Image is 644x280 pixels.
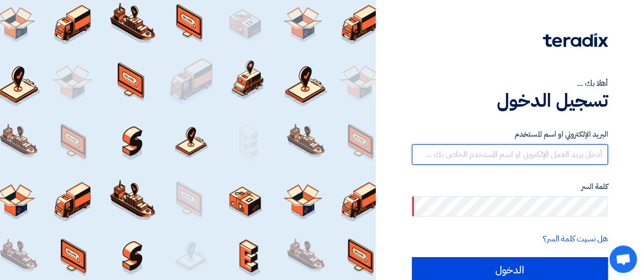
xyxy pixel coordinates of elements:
label: البريد الإلكتروني او اسم المستخدم [412,129,608,140]
h1: تسجيل الدخول [412,89,608,112]
img: Teradix logo [543,33,608,47]
label: كلمة السر [412,181,608,193]
input: أدخل بريد العمل الإلكتروني او اسم المستخدم الخاص بك ... [412,144,608,165]
a: هل نسيت كلمة السر؟ [543,233,608,245]
div: أهلا بك ... [412,77,608,89]
div: Open chat [609,245,637,273]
